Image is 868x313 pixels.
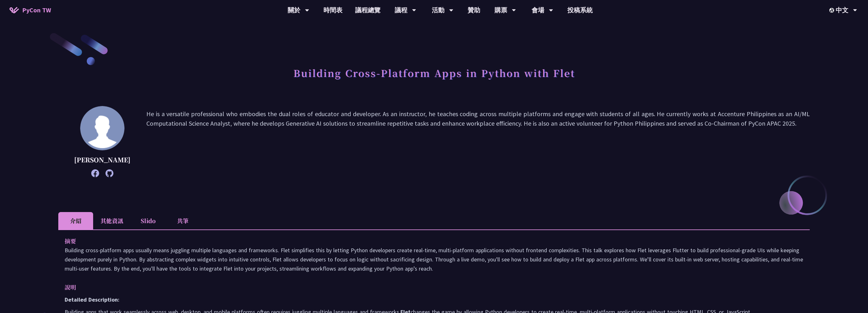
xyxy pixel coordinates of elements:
span: PyCon TW [22,5,51,15]
li: 共筆 [165,212,200,229]
img: Locale Icon [829,8,836,13]
img: Cyrus Mante [80,106,124,150]
p: [PERSON_NAME] [74,155,131,165]
strong: Detailed Description: [65,296,119,303]
h1: Building Cross-Platform Apps in Python with Flet [293,63,575,82]
p: 說明 [65,283,791,292]
p: He is a versatile professional who embodies the dual roles of educator and developer. As an instr... [146,109,810,174]
img: Home icon of PyCon TW 2025 [10,7,19,13]
a: PyCon TW [3,2,57,18]
p: Building cross-platform apps usually means juggling multiple languages and frameworks. Flet simpl... [65,246,803,273]
li: Slido [131,212,165,229]
li: 介紹 [58,212,93,229]
p: 摘要 [65,236,791,246]
li: 其他資訊 [93,212,131,229]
